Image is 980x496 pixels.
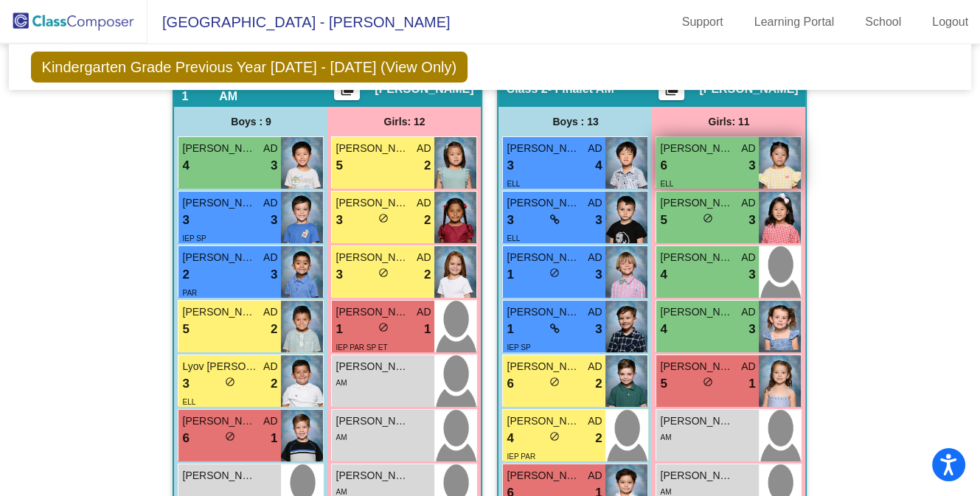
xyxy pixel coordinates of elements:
[549,431,560,441] span: do_not_disturb_alt
[660,250,734,265] span: [PERSON_NAME]-Good
[748,211,755,230] span: 3
[588,413,602,429] span: AD
[660,320,667,339] span: 4
[336,433,347,441] span: AM
[549,268,560,278] span: do_not_disturb_alt
[507,234,520,242] span: ELL
[507,429,513,448] span: 4
[660,141,734,156] span: [PERSON_NAME]
[271,211,277,230] span: 3
[336,195,409,211] span: [PERSON_NAME]
[182,468,256,483] span: [PERSON_NAME]
[660,413,734,429] span: [PERSON_NAME]
[507,320,513,339] span: 1
[182,304,256,320] span: [PERSON_NAME]
[182,195,256,211] span: [PERSON_NAME]
[549,377,560,387] span: do_not_disturb_alt
[743,10,847,34] a: Learning Portal
[660,359,734,374] span: [PERSON_NAME]
[588,250,602,265] span: AD
[652,107,805,136] div: Girls: 11
[182,211,189,230] span: 3
[182,265,189,284] span: 2
[595,320,602,339] span: 3
[225,377,235,387] span: do_not_disturb_alt
[660,180,673,188] span: ELL
[588,304,602,320] span: AD
[424,156,431,175] span: 2
[507,156,513,175] span: 3
[660,374,667,394] span: 5
[263,141,277,156] span: AD
[271,429,277,448] span: 1
[660,195,734,211] span: [PERSON_NAME]
[507,359,580,374] span: [PERSON_NAME]
[378,213,389,223] span: do_not_disturb_alt
[741,250,755,265] span: AD
[703,213,713,223] span: do_not_disturb_alt
[588,468,602,483] span: AD
[338,82,356,102] mat-icon: picture_as_pdf
[507,211,513,230] span: 3
[741,195,755,211] span: AD
[334,78,360,100] button: Print Students Details
[660,265,667,284] span: 4
[660,488,671,496] span: AM
[670,10,735,34] a: Support
[748,156,755,175] span: 3
[336,413,409,429] span: [PERSON_NAME]
[336,468,409,483] span: [PERSON_NAME]
[336,488,347,496] span: AM
[336,320,342,339] span: 1
[182,320,189,339] span: 5
[595,429,602,448] span: 2
[182,156,189,175] span: 4
[271,265,277,284] span: 3
[336,211,342,230] span: 3
[417,250,431,265] span: AD
[595,156,602,175] span: 4
[741,304,755,320] span: AD
[182,234,206,242] span: IEP SP
[507,413,580,429] span: [PERSON_NAME]
[263,195,277,211] span: AD
[920,10,980,34] a: Logout
[424,211,431,230] span: 2
[182,398,195,406] span: ELL
[336,156,342,175] span: 5
[595,265,602,284] span: 3
[336,141,409,156] span: [PERSON_NAME]
[263,250,277,265] span: AD
[336,304,409,320] span: [PERSON_NAME]
[507,180,520,188] span: ELL
[507,304,580,320] span: [PERSON_NAME]
[147,10,450,34] span: [GEOGRAPHIC_DATA] - [PERSON_NAME]
[498,107,652,136] div: Boys : 13
[424,320,431,339] span: 1
[660,433,671,441] span: AM
[663,82,681,102] mat-icon: picture_as_pdf
[182,289,197,297] span: PAR
[595,374,602,394] span: 2
[588,195,602,211] span: AD
[507,343,530,352] span: IEP SP
[263,304,277,320] span: AD
[336,250,409,265] span: [PERSON_NAME]
[507,141,580,156] span: [PERSON_NAME]
[263,359,277,374] span: AD
[507,453,535,461] span: IEP PAR
[507,195,580,211] span: [PERSON_NAME]
[182,141,256,156] span: [PERSON_NAME]
[507,468,580,483] span: [PERSON_NAME]
[336,359,409,374] span: [PERSON_NAME]
[853,10,913,34] a: School
[588,359,602,374] span: AD
[741,359,755,374] span: AD
[417,195,431,211] span: AD
[182,250,256,265] span: [PERSON_NAME]
[660,304,734,320] span: [PERSON_NAME]
[336,343,387,352] span: IEP PAR SP ET
[336,379,347,387] span: AM
[660,211,667,230] span: 5
[507,250,580,265] span: [PERSON_NAME]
